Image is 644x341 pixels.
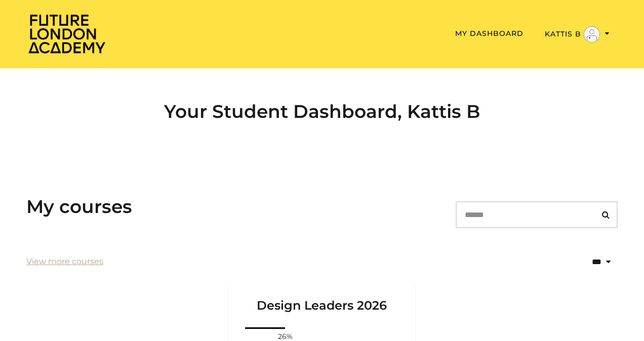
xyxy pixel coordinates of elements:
h3: Design Leaders 2026 [241,282,403,313]
img: Home Page [26,13,107,54]
a: View more courses [26,255,103,268]
h2: Your Student Dashboard, Kattis B [26,101,618,122]
button: Toggle menu [542,26,613,43]
h3: My courses [26,196,132,218]
a: Design Leaders 2026 [229,282,415,325]
a: My Dashboard [455,29,524,38]
select: status [559,250,618,274]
